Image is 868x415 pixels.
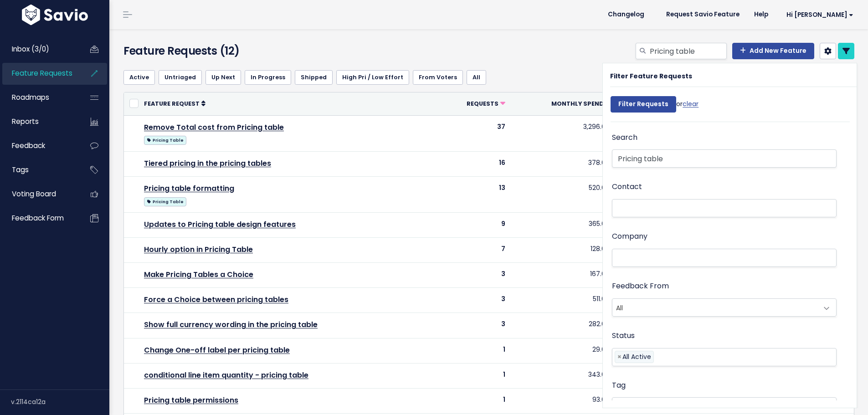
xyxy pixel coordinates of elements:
span: Roadmaps [12,92,49,102]
a: Feedback [2,135,76,156]
ul: Filter feature requests [123,70,854,85]
span: × [617,351,621,363]
a: Change One-off label per pricing table [144,345,290,355]
input: Filter Requests [611,96,676,113]
a: Pricing Table [144,195,186,207]
a: Tiered pricing in the pricing tables [144,158,271,169]
span: Monthly spend [551,100,604,108]
input: Search features... [649,43,727,59]
a: Monthly spend [551,99,610,108]
td: 37 [436,115,511,151]
a: Updates to Pricing table design features [144,219,296,230]
a: Requests [467,99,505,108]
span: Feature Request [144,100,200,108]
td: 167.00 [511,263,615,288]
td: 1 [436,363,511,388]
td: 13 [436,176,511,212]
td: 343.00 [511,363,615,388]
td: 3,296.00 [511,115,615,151]
a: conditional line item quantity - pricing table [144,370,308,380]
span: Changelog [608,11,644,18]
a: Tags [2,159,76,180]
a: Pricing table permissions [144,395,238,405]
a: Pricing Table [144,134,186,145]
label: Status [612,329,635,343]
div: or [611,92,699,122]
a: Hi [PERSON_NAME] [776,8,861,22]
a: Remove Total cost from Pricing table [144,122,284,133]
label: Company [612,230,647,243]
td: 282.00 [511,313,615,338]
span: Voting Board [12,189,56,199]
a: clear [683,99,699,108]
a: Add New Feature [732,43,814,59]
span: Feedback form [12,213,64,223]
td: 511.00 [511,288,615,313]
span: Requests [467,100,498,108]
td: 9 [436,212,511,237]
a: Shipped [295,70,333,85]
a: Hourly option in Pricing Table [144,244,253,255]
h4: Feature Requests (12) [123,43,358,59]
td: 1 [436,389,511,414]
span: Tags [12,165,29,174]
a: Active [123,70,155,85]
td: 378.00 [511,151,615,176]
td: 3 [436,313,511,338]
div: v.2114ca12a [11,390,109,414]
img: logo-white.9d6f32f41409.svg [20,5,90,25]
span: Reports [12,117,39,126]
input: Search Features [612,149,837,168]
span: Hi [PERSON_NAME] [786,11,853,18]
label: Search [612,131,637,144]
span: Feature Requests [12,68,72,78]
a: Force a Choice between pricing tables [144,294,288,305]
span: Inbox (3/0) [12,44,49,54]
label: Tag [612,379,626,392]
span: All [612,299,818,316]
a: Show full currency wording in the pricing table [144,319,318,330]
td: 7 [436,237,511,262]
td: 29.00 [511,338,615,363]
a: Reports [2,111,76,132]
span: Pricing Table [144,197,186,206]
a: Pricing table formatting [144,183,234,194]
a: Untriaged [159,70,202,85]
span: Feedback [12,141,45,150]
strong: Filter Feature Requests [610,72,692,81]
a: High Pri / Low Effort [336,70,409,85]
label: Contact [612,180,642,194]
td: 128.00 [511,237,615,262]
a: Voting Board [2,184,76,205]
li: All Active [615,351,654,363]
a: All [467,70,486,85]
td: 365.00 [511,212,615,237]
label: Feedback From [612,280,669,293]
a: Feedback form [2,208,76,229]
a: Inbox (3/0) [2,39,76,60]
a: Request Savio Feature [659,8,747,21]
td: 93.00 [511,389,615,414]
a: Feature Request [144,99,205,108]
a: Feature Requests [2,63,76,84]
a: In Progress [245,70,291,85]
td: 3 [436,288,511,313]
span: All [612,298,837,317]
td: 520.00 [511,176,615,212]
td: 1 [436,338,511,363]
td: 16 [436,151,511,176]
td: 3 [436,263,511,288]
a: Roadmaps [2,87,76,108]
a: From Voters [413,70,463,85]
a: Help [747,8,776,21]
a: Make Pricing Tables a Choice [144,269,253,280]
a: Up Next [205,70,241,85]
span: Pricing Table [144,136,186,145]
